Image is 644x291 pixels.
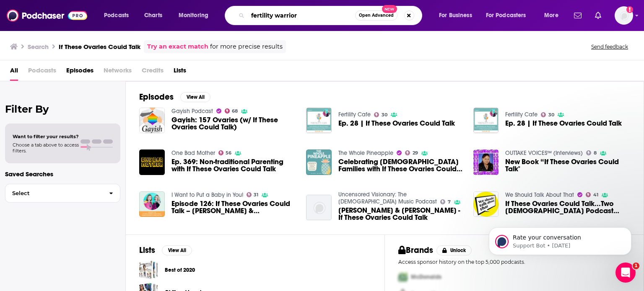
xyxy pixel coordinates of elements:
a: Gayish Podcast [171,108,213,115]
a: Episodes [66,64,93,81]
button: Show profile menu [615,6,633,25]
a: 68 [225,108,238,113]
button: Select [5,184,120,203]
a: Show notifications dropdown [571,8,585,23]
button: open menu [433,9,483,22]
a: OUTTAKE VOICES™ (Interviews) [505,149,583,157]
span: 1 [633,263,639,269]
img: Episode 126: If These Ovaries Could Talk – Robin Hopkins & Jaimie Kelton [139,191,165,217]
img: User Profile [615,6,633,25]
h2: Filter By [5,103,120,115]
a: Fertility Cafe [338,111,371,118]
span: Ep. 28 | If These Ovaries Could Talk [505,120,622,127]
a: Lists [174,64,186,81]
span: 29 [413,151,418,155]
span: Networks [104,64,132,81]
img: Gayish: 157 Ovaries (w/ If These Ovaries Could Talk) [139,108,165,133]
input: Search podcasts, credits, & more... [248,9,355,22]
a: Ep. 369: Non-traditional Parenting with If These Ovaries Could Talk [171,158,296,173]
img: If These Ovaries Could Talk...Two Lesbian Podcast Hosts Chatting About Non-Traditional Families. [473,191,499,217]
span: 68 [232,109,238,113]
a: 30 [541,112,554,117]
span: Logged in as smeizlik [615,6,633,25]
img: Celebrating LGBTQIA+ Families with If These Ovaries Could Talk [306,149,332,175]
span: 30 [548,113,554,117]
h2: Episodes [139,92,174,102]
a: Charts [139,9,167,22]
span: More [544,10,558,21]
span: Open Advanced [359,13,394,18]
a: EpisodesView All [139,92,210,102]
span: Credits [142,64,164,81]
button: open menu [480,9,538,22]
h2: Lists [139,245,155,255]
svg: Add a profile image [626,6,633,13]
span: Select [5,191,102,196]
a: Show notifications dropdown [592,8,605,23]
a: ListsView All [139,245,192,255]
a: Fertility Cafe [505,111,538,118]
img: First Pro Logo [395,268,411,286]
span: Episode 126: If These Ovaries Could Talk – [PERSON_NAME] & [PERSON_NAME] [171,200,296,214]
span: 8 [594,151,597,155]
span: Celebrating [DEMOGRAPHIC_DATA] Families with If These Ovaries Could Talk [338,158,463,173]
a: Uncensored Visionary: The Queer Music Podcast [338,191,437,205]
a: Jaimie Kelton & Robin Hopkins - If These Ovaries Could Talk [338,207,463,221]
span: Podcasts [28,64,56,81]
span: 56 [226,151,231,155]
img: Jaimie Kelton & Robin Hopkins - If These Ovaries Could Talk [306,195,332,220]
button: Open AdvancedNew [355,10,397,21]
span: For Business [439,10,472,21]
a: Celebrating LGBTQIA+ Families with If These Ovaries Could Talk [338,158,463,173]
a: All [10,64,18,81]
a: 31 [247,192,259,197]
span: [PERSON_NAME] & [PERSON_NAME] - If These Ovaries Could Talk [338,207,463,221]
a: If These Ovaries Could Talk...Two Lesbian Podcast Hosts Chatting About Non-Traditional Families. [505,200,630,214]
button: View All [180,92,210,102]
span: Choose a tab above to access filters. [13,142,79,154]
img: Ep. 28 | If These Ovaries Could Talk [306,108,332,133]
p: Access sponsor history on the top 5,000 podcasts. [398,259,630,265]
a: Best of 2020 [165,265,195,275]
a: Try an exact match [147,42,208,52]
a: One Bad Mother [171,149,215,157]
h3: Search [28,43,49,51]
div: Search podcasts, credits, & more... [233,6,430,25]
a: Best of 2020 [139,260,158,279]
img: Ep. 28 | If These Ovaries Could Talk [473,108,499,133]
span: Ep. 28 | If These Ovaries Could Talk [338,120,455,127]
a: We Should Talk About That [505,191,574,198]
button: open menu [538,9,569,22]
button: View All [162,245,192,255]
span: Podcasts [104,10,129,21]
a: Gayish: 157 Ovaries (w/ If These Ovaries Could Talk) [171,116,296,131]
span: New [382,5,397,13]
span: 30 [382,113,387,117]
span: For Podcasters [486,10,526,21]
span: for more precise results [210,42,283,52]
img: Ep. 369: Non-traditional Parenting with If These Ovaries Could Talk [139,149,165,175]
a: 41 [586,192,598,197]
img: New Book “If These Ovaries Could Talk" [473,149,499,175]
a: New Book “If These Ovaries Could Talk" [505,158,630,173]
span: 7 [448,200,451,204]
a: 7 [440,199,451,204]
img: Podchaser - Follow, Share and Rate Podcasts [7,8,87,23]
